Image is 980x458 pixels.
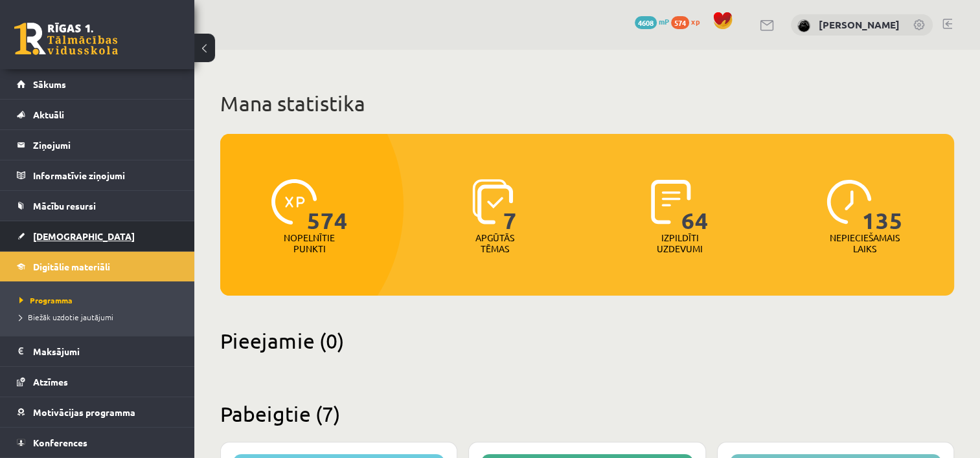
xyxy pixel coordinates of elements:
[635,16,669,27] a: 4608 mP
[33,437,87,448] span: Konferences
[19,311,181,323] a: Biežāk uzdotie jautājumi
[17,69,178,99] a: Sākums
[220,328,954,353] h2: Pieejamie (0)
[17,252,178,281] a: Digitālie materiāli
[33,336,178,366] legend: Maksājumi
[17,367,178,397] a: Atzīmes
[284,232,335,254] p: Nopelnītie punkti
[33,200,96,212] span: Mācību resursi
[654,232,705,254] p: Izpildīti uzdevumi
[33,130,178,160] legend: Ziņojumi
[17,100,178,129] a: Aktuāli
[797,19,810,32] img: Anete Titāne
[17,428,178,457] a: Konferences
[691,16,700,27] span: xp
[33,261,110,272] span: Digitālie materiāli
[19,312,113,322] span: Biežāk uzdotie jautājumi
[659,16,669,27] span: mP
[17,397,178,427] a: Motivācijas programma
[307,179,348,232] span: 574
[17,160,178,190] a: Informatīvie ziņojumi
[17,191,178,221] a: Mācību resursi
[651,179,691,224] img: icon-completed-tasks-ad58ae20a441b2904462921112bc710f1caf180af7a3daa7317a5a94f2d26646.svg
[33,230,135,242] span: [DEMOGRAPHIC_DATA]
[17,130,178,160] a: Ziņojumi
[470,232,520,254] p: Apgūtās tēmas
[830,232,900,254] p: Nepieciešamais laiks
[17,336,178,366] a: Maksājumi
[33,78,66,90] span: Sākums
[17,221,178,251] a: [DEMOGRAPHIC_DATA]
[220,91,954,116] h1: Mana statistika
[19,294,181,306] a: Programma
[14,23,118,55] a: Rīgas 1. Tālmācības vidusskola
[503,179,517,232] span: 7
[819,18,900,31] a: [PERSON_NAME]
[33,376,68,387] span: Atzīmes
[271,179,317,224] img: icon-xp-0682a9bc20223a9ccc6f5883a126b849a74cddfe5390d2b41b4391c66f2066e7.svg
[671,16,706,27] a: 574 xp
[671,16,689,29] span: 574
[33,406,135,418] span: Motivācijas programma
[635,16,657,29] span: 4608
[33,109,64,120] span: Aktuāli
[681,179,709,232] span: 64
[826,179,872,224] img: icon-clock-7be60019b62300814b6bd22b8e044499b485619524d84068768e800edab66f18.svg
[472,179,513,224] img: icon-learned-topics-4a711ccc23c960034f471b6e78daf4a3bad4a20eaf4de84257b87e66633f6470.svg
[220,401,954,426] h2: Pabeigtie (7)
[19,295,73,305] span: Programma
[862,179,903,232] span: 135
[33,160,178,190] legend: Informatīvie ziņojumi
